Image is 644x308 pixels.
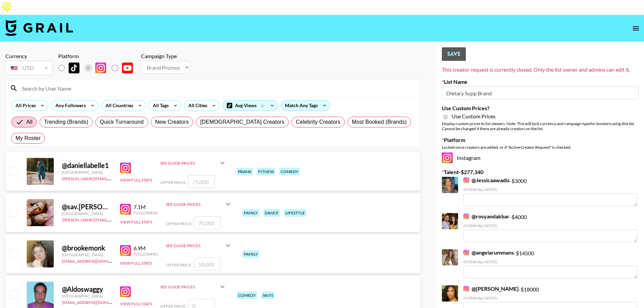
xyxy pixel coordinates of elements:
[166,202,224,207] div: See Guide Prices
[284,209,306,217] div: lifestyle
[62,252,112,257] div: [GEOGRAPHIC_DATA]
[242,250,259,258] div: family
[134,252,158,257] div: Followers
[442,152,639,163] div: Instagram
[16,134,41,142] span: My Roster
[141,53,190,60] div: Campaign Type
[62,299,130,305] a: [EMAIL_ADDRESS][DOMAIN_NAME]
[442,105,639,112] label: Use Custom Prices?
[166,196,232,212] div: See Guide Prices
[442,137,639,143] label: Platform
[160,279,226,295] div: See Guide Prices
[463,286,469,291] img: Instagram
[26,118,32,126] span: All
[120,301,152,306] button: View Full Stats
[120,163,131,173] img: Instagram
[62,244,112,252] div: @ brookemonk
[442,47,466,61] button: Save
[629,22,643,35] button: open drawer
[442,169,639,175] label: Talent - $ 277,340
[51,100,87,111] div: Any Followers
[463,177,509,184] a: @Jessicaawadis
[58,53,138,60] div: Platform
[166,237,232,254] div: See Guide Prices
[463,213,509,220] a: @rosyandakbar
[62,285,112,293] div: @ Aldoswaggy
[160,161,218,166] div: See Guide Prices
[281,100,330,111] div: Match Any Tags
[5,53,53,60] div: Currency
[62,293,112,299] div: [GEOGRAPHIC_DATA]
[44,118,88,126] span: Trending (Brands)
[590,121,634,126] em: for bookers using this list
[279,168,300,175] div: comedy
[442,152,453,163] img: Instagram
[463,259,637,264] div: Internal Notes:
[120,261,152,266] button: View Full Stats
[184,100,209,111] div: All Cities
[62,175,162,181] a: [PERSON_NAME][EMAIL_ADDRESS][DOMAIN_NAME]
[166,262,192,267] span: Offer Price:
[155,118,189,126] span: New Creators
[95,63,106,73] img: Instagram
[261,291,275,299] div: skits
[237,168,253,175] div: prank
[463,223,637,228] div: Internal Notes:
[452,113,496,120] span: Use Custom Prices
[463,187,637,192] div: Internal Notes:
[120,286,131,297] img: Instagram
[194,258,221,270] input: 50,000
[149,100,170,111] div: All Tags
[223,100,278,111] div: Avg Views
[442,145,639,150] div: Locked once creators are added, or if "Active Creator Request" is checked.
[62,203,112,211] div: @ sav.[PERSON_NAME]
[257,168,275,175] div: fitness
[69,63,79,73] img: TikTok
[194,216,221,229] input: 70,000
[120,219,152,224] button: View Full Stats
[188,175,215,188] input: 75,000
[463,249,514,256] a: @angelarummans
[463,295,637,301] div: Internal Notes:
[463,177,637,206] div: - $ 3000
[237,291,257,299] div: comedy
[62,170,112,175] div: [GEOGRAPHIC_DATA]
[160,180,187,185] span: Offer Price:
[263,209,280,217] div: dance
[463,214,469,219] img: Instagram
[442,66,639,73] div: This creator request is currently closed. Only the list owner and admins can edit it.
[442,78,639,85] label: List Name
[62,211,112,216] div: [GEOGRAPHIC_DATA]
[160,284,218,289] div: See Guide Prices
[463,250,469,255] img: Instagram
[134,245,158,252] div: 6.9M
[120,177,152,183] button: View Full Stats
[100,118,144,126] span: Quick Turnaround
[11,100,37,111] div: All Prices
[18,83,416,94] input: Search by User Name
[352,118,407,126] span: Most Booked (Brands)
[463,213,637,242] div: - $ 4000
[442,121,639,131] div: Display custom prices to list viewers. Note: This will lock currency and campaign type . Cannot b...
[166,243,224,248] div: See Guide Prices
[134,210,158,215] div: Followers
[62,216,162,222] a: [PERSON_NAME][EMAIL_ADDRESS][DOMAIN_NAME]
[296,118,340,126] span: Celebrity Creators
[122,63,133,73] img: YouTube
[62,161,112,170] div: @ daniellabelle1
[7,62,51,74] div: USD
[463,249,637,279] div: - $ 14500
[200,118,284,126] span: [DEMOGRAPHIC_DATA] Creators
[134,204,158,210] div: 7.1M
[120,204,131,215] img: Instagram
[160,155,226,171] div: See Guide Prices
[5,20,73,36] img: Grail Talent
[5,60,53,76] div: Currency is locked to USD
[62,257,130,264] a: [EMAIL_ADDRESS][DOMAIN_NAME]
[242,209,259,217] div: family
[463,285,519,292] a: @[PERSON_NAME]
[58,61,138,75] div: List locked to Instagram.
[101,100,135,111] div: All Countries
[166,221,192,226] span: Offer Price:
[120,245,131,256] img: Instagram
